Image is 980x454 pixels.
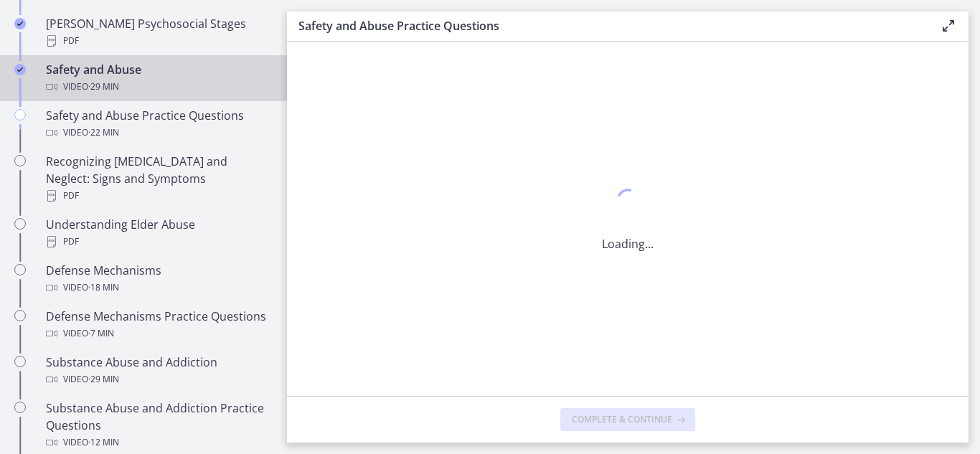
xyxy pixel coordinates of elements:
i: Completed [14,18,26,29]
div: Video [46,434,270,451]
div: Substance Abuse and Addiction Practice Questions [46,399,270,451]
p: Loading... [602,235,654,252]
button: Complete & continue [560,408,695,431]
div: Substance Abuse and Addiction [46,354,270,388]
div: Recognizing [MEDICAL_DATA] and Neglect: Signs and Symptoms [46,153,270,204]
span: · 12 min [88,434,119,451]
span: · 18 min [88,279,119,296]
div: 1 [602,185,654,218]
span: · 29 min [88,78,119,95]
div: Defense Mechanisms Practice Questions [46,308,270,342]
div: [PERSON_NAME] Psychosocial Stages [46,15,270,49]
div: Safety and Abuse Practice Questions [46,107,270,141]
span: · 7 min [88,325,114,342]
div: Understanding Elder Abuse [46,216,270,250]
div: Video [46,371,270,388]
div: Safety and Abuse [46,61,270,95]
div: PDF [46,233,270,250]
i: Completed [14,64,26,75]
div: PDF [46,187,270,204]
div: Video [46,325,270,342]
div: Video [46,78,270,95]
div: Defense Mechanisms [46,262,270,296]
div: PDF [46,32,270,49]
div: Video [46,279,270,296]
span: · 29 min [88,371,119,388]
div: Video [46,124,270,141]
span: Complete & continue [572,414,672,425]
h3: Safety and Abuse Practice Questions [298,17,917,34]
span: · 22 min [88,124,119,141]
